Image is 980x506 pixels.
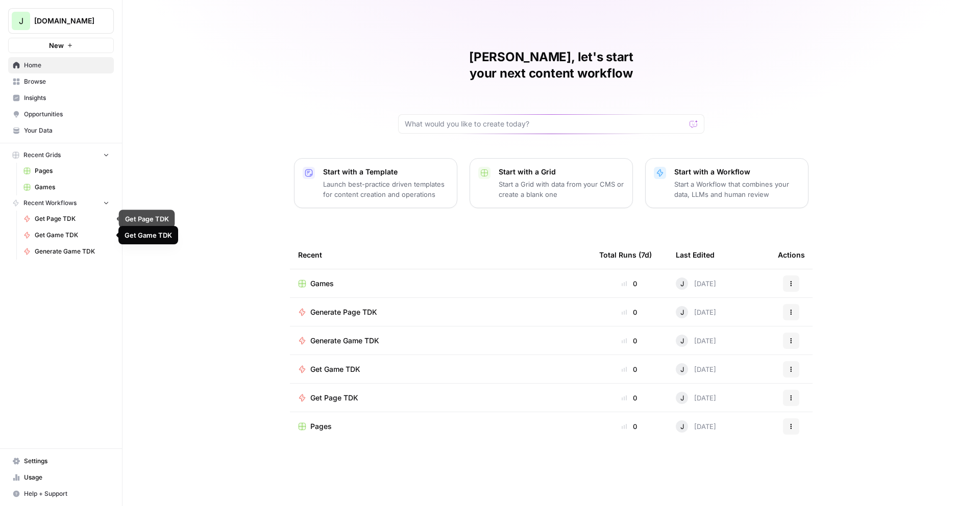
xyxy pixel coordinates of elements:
[8,8,114,34] button: Workspace: JB.COM
[680,336,684,346] span: J
[8,57,114,73] a: Home
[599,307,659,317] div: 0
[8,469,114,486] a: Usage
[676,277,716,290] div: [DATE]
[310,336,379,346] span: Generate Game TDK
[405,119,685,129] input: What would you like to create today?
[8,486,114,502] button: Help + Support
[298,364,583,374] a: Get Game TDK
[599,279,659,289] div: 0
[676,335,716,347] div: [DATE]
[645,158,808,208] button: Start with a WorkflowStart a Workflow that combines your data, LLMs and human review
[8,453,114,469] a: Settings
[24,61,109,70] span: Home
[310,421,332,432] span: Pages
[676,241,715,269] div: Last Edited
[24,489,109,498] span: Help + Support
[599,393,659,403] div: 0
[298,336,583,346] a: Generate Game TDK
[298,279,583,289] a: Games
[680,393,684,403] span: J
[8,73,114,90] a: Browse
[599,364,659,374] div: 0
[19,243,114,260] a: Generate Game TDK
[8,195,114,211] button: Recent Workflows
[676,306,716,318] div: [DATE]
[8,106,114,122] a: Opportunities
[8,147,114,163] button: Recent Grids
[19,15,23,27] span: J
[24,457,109,466] span: Settings
[599,241,652,269] div: Total Runs (7d)
[35,231,109,240] span: Get Game TDK
[298,421,583,432] a: Pages
[323,167,449,177] p: Start with a Template
[19,211,114,227] a: Get Page TDK
[310,279,334,289] span: Games
[676,392,716,404] div: [DATE]
[398,49,704,82] h1: [PERSON_NAME], let's start your next content workflow
[599,336,659,346] div: 0
[310,307,377,317] span: Generate Page TDK
[19,179,114,195] a: Games
[24,473,109,482] span: Usage
[24,93,109,103] span: Insights
[298,307,583,317] a: Generate Page TDK
[35,166,109,175] span: Pages
[310,364,360,374] span: Get Game TDK
[680,364,684,374] span: J
[676,420,716,433] div: [DATE]
[8,38,114,53] button: New
[24,110,109,119] span: Opportunities
[680,279,684,289] span: J
[19,163,114,179] a: Pages
[49,40,64,50] span: New
[35,247,109,256] span: Generate Game TDK
[499,179,624,199] p: Start a Grid with data from your CMS or create a blank one
[24,126,109,135] span: Your Data
[35,183,109,192] span: Games
[35,214,109,223] span: Get Page TDK
[778,241,805,269] div: Actions
[298,241,583,269] div: Recent
[19,227,114,243] a: Get Game TDK
[599,421,659,432] div: 0
[23,198,77,208] span: Recent Workflows
[8,90,114,106] a: Insights
[323,179,449,199] p: Launch best-practice driven templates for content creation and operations
[676,363,716,375] div: [DATE]
[310,393,358,403] span: Get Page TDK
[680,421,684,432] span: J
[23,150,61,160] span: Recent Grids
[8,122,114,139] a: Your Data
[24,77,109,86] span: Browse
[34,16,96,26] span: [DOMAIN_NAME]
[294,158,457,208] button: Start with a TemplateLaunch best-practice driven templates for content creation and operations
[298,393,583,403] a: Get Page TDK
[674,179,800,199] p: Start a Workflow that combines your data, LLMs and human review
[680,307,684,317] span: J
[470,158,633,208] button: Start with a GridStart a Grid with data from your CMS or create a blank one
[499,167,624,177] p: Start with a Grid
[674,167,800,177] p: Start with a Workflow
